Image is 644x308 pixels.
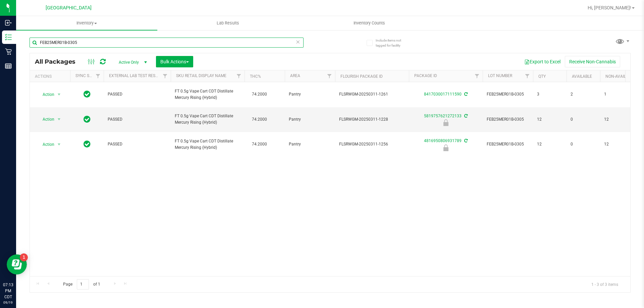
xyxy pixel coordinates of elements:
span: FEB25MER01B-0305 [487,91,529,98]
span: FLSRWGM-20250311-1228 [339,116,405,123]
span: Action [37,115,55,124]
div: Newly Received [408,144,484,151]
span: PASSED [108,141,167,147]
a: 8417030017111590 [424,92,462,97]
input: 1 [77,279,89,290]
span: 74.2000 [249,89,270,99]
a: Area [290,73,300,78]
p: 07:13 PM CDT [3,282,13,300]
span: Lab Results [208,20,248,26]
button: Export to Excel [520,56,565,67]
span: Inventory [16,20,157,26]
span: FEB25MER01B-0305 [487,116,529,123]
span: Action [37,90,55,99]
inline-svg: Inbound [5,19,12,26]
span: In Sync [84,89,91,99]
span: 1 [604,91,630,98]
span: FT 0.5g Vape Cart CDT Distillate Mercury Rising (Hybrid) [175,113,240,126]
button: Receive Non-Cannabis [565,56,620,67]
div: Actions [35,74,67,79]
input: Search Package ID, Item Name, SKU, Lot or Part Number... [30,38,304,48]
span: Action [37,140,55,149]
a: Sync Status [75,73,101,78]
a: THC% [250,74,261,79]
span: Sync from Compliance System [463,114,468,118]
span: 74.2000 [249,115,270,124]
span: PASSED [108,116,167,123]
span: 12 [537,141,562,147]
inline-svg: Retail [5,48,12,55]
span: Sync from Compliance System [463,138,468,143]
div: Newly Received [408,119,484,126]
a: 4816950806931789 [424,138,462,143]
span: Page of 1 [57,279,106,290]
a: Package ID [414,73,437,78]
a: 5819757621272133 [424,114,462,118]
span: Bulk Actions [160,59,189,64]
a: Filter [160,70,171,82]
a: Filter [93,70,104,82]
span: 12 [537,116,562,123]
a: Available [572,74,592,79]
inline-svg: Inventory [5,34,12,41]
span: In Sync [84,139,91,149]
a: Sku Retail Display Name [176,73,226,78]
a: Filter [324,70,335,82]
a: Non-Available [605,74,635,79]
span: 74.2000 [249,139,270,149]
span: Inventory Counts [344,20,394,26]
span: In Sync [84,115,91,124]
a: Inventory [16,16,157,30]
button: Bulk Actions [156,56,193,67]
iframe: Resource center unread badge [20,253,28,261]
iframe: Resource center [7,254,27,274]
span: 0 [571,141,596,147]
span: Sync from Compliance System [463,92,468,97]
a: External Lab Test Result [109,73,162,78]
span: FLSRWGM-20250311-1256 [339,141,405,147]
span: select [55,140,63,149]
span: 1 - 3 of 3 items [586,279,624,289]
span: Clear [296,38,300,46]
span: select [55,115,63,124]
span: PASSED [108,91,167,98]
span: 3 [537,91,562,98]
span: Pantry [289,91,331,98]
a: Lot Number [488,73,512,78]
a: Filter [522,70,533,82]
span: 12 [604,116,630,123]
span: 2 [571,91,596,98]
a: Filter [472,70,483,82]
span: Pantry [289,141,331,147]
a: Qty [538,74,546,79]
span: FLSRWGM-20250311-1261 [339,91,405,98]
span: Include items not tagged for facility [376,38,409,48]
span: All Packages [35,58,82,65]
span: [GEOGRAPHIC_DATA] [46,5,92,11]
span: FEB25MER01B-0305 [487,141,529,147]
span: Hi, [PERSON_NAME]! [588,5,631,10]
span: select [55,90,63,99]
span: 12 [604,141,630,147]
inline-svg: Reports [5,63,12,69]
span: 0 [571,116,596,123]
a: Flourish Package ID [340,74,383,79]
span: FT 0.5g Vape Cart CDT Distillate Mercury Rising (Hybrid) [175,88,240,101]
span: Pantry [289,116,331,123]
a: Filter [233,70,245,82]
span: FT 0.5g Vape Cart CDT Distillate Mercury Rising (Hybrid) [175,138,240,151]
a: Inventory Counts [299,16,440,30]
a: Lab Results [157,16,299,30]
p: 09/19 [3,300,13,305]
